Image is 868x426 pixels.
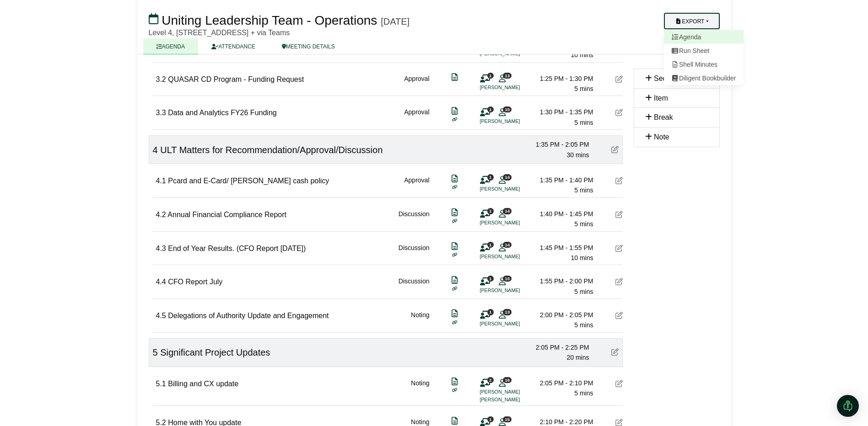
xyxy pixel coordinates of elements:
div: Open Intercom Messenger [837,395,859,417]
span: 4 [153,145,158,155]
div: 1:55 PM - 2:00 PM [529,276,593,286]
span: 5 mins [574,186,593,194]
span: 5 mins [574,321,593,329]
span: Pcard and E-Card/ [PERSON_NAME] cash policy [168,177,329,185]
span: 14 [503,208,512,214]
span: Item [654,94,668,102]
span: 30 mins [566,151,589,159]
span: 15 [503,276,512,282]
li: [PERSON_NAME] [480,219,549,227]
a: Shell Minutes [664,58,744,71]
span: 4.5 [156,312,166,319]
span: ULT Matters for Recommendation/Approval/Discussion [160,145,383,155]
li: [PERSON_NAME] [480,396,549,404]
div: Discussion [399,276,430,297]
div: 1:30 PM - 1:35 PM [529,107,593,117]
span: QUASAR CD Program - Funding Request [168,75,304,83]
span: CFO Report July [168,278,222,286]
li: [PERSON_NAME] [480,253,549,261]
span: 14 [503,174,512,180]
span: 4.3 [156,245,166,252]
div: 2:00 PM - 2:05 PM [529,310,593,320]
div: [DATE] [381,16,410,27]
a: MEETING DETAILS [269,38,348,54]
span: 13 [503,73,512,79]
a: Diligent Bookbuilder [664,71,744,85]
span: 1 [487,276,494,282]
div: Approval [404,107,429,128]
div: Approval [404,175,429,196]
span: 5 mins [574,220,593,228]
div: Discussion [399,243,430,263]
span: 2 [487,377,494,383]
span: 1 [487,73,494,79]
span: 1 [487,106,494,112]
span: 13 [503,309,512,315]
span: 1 [487,416,494,422]
div: 1:35 PM - 1:40 PM [529,175,593,185]
span: Level 4, [STREET_ADDRESS] + via Teams [149,29,290,37]
span: Data and Analytics FY26 Funding [168,109,276,117]
div: Discussion [399,209,430,229]
div: Noting [411,378,429,404]
span: 20 mins [566,354,589,361]
span: 5 mins [574,389,593,397]
span: 1 [487,208,494,214]
span: 5 mins [574,85,593,92]
div: Noting [411,310,429,330]
div: Approval [404,74,429,94]
a: ATTENDANCE [198,38,268,54]
span: Billing and CX update [168,380,238,388]
span: 15 [503,106,512,112]
span: 3.3 [156,109,166,117]
div: 1:35 PM - 2:05 PM [525,139,589,149]
span: Significant Project Updates [160,347,270,357]
span: 10 mins [571,51,593,59]
li: [PERSON_NAME] [480,388,549,396]
li: [PERSON_NAME] [480,117,549,125]
li: [PERSON_NAME] [480,320,549,328]
span: End of Year Results. (CFO Report [DATE]) [168,245,306,252]
div: 2:05 PM - 2:10 PM [529,378,593,388]
a: AGENDA [143,38,199,54]
div: 2:05 PM - 2:25 PM [525,342,589,352]
span: Annual Financial Compliance Report [167,211,286,218]
span: 5.1 [156,380,166,388]
span: Section [654,75,678,82]
span: Note [654,133,669,141]
li: [PERSON_NAME] [480,287,549,294]
span: Uniting Leadership Team - Operations [162,13,377,27]
span: 15 [503,416,512,422]
div: 1:25 PM - 1:30 PM [529,74,593,84]
button: Export [664,13,719,29]
a: Agenda [664,30,744,44]
span: 4.4 [156,278,166,286]
span: 5 mins [574,288,593,295]
a: Run Sheet [664,44,744,58]
li: [PERSON_NAME] [480,84,549,91]
span: 1 [487,242,494,248]
div: 1:40 PM - 1:45 PM [529,209,593,219]
span: 4.1 [156,177,166,185]
span: 16 [503,377,512,383]
span: 14 [503,242,512,248]
span: Delegations of Authority Update and Engagement [168,312,329,319]
span: 3.2 [156,75,166,83]
span: 1 [487,174,494,180]
span: 4.2 [156,211,166,218]
span: Break [654,113,673,121]
div: 1:45 PM - 1:55 PM [529,243,593,253]
li: [PERSON_NAME] [480,185,549,193]
span: 5 mins [574,119,593,126]
span: 10 mins [571,254,593,261]
span: 5 [153,347,158,357]
span: 1 [487,309,494,315]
